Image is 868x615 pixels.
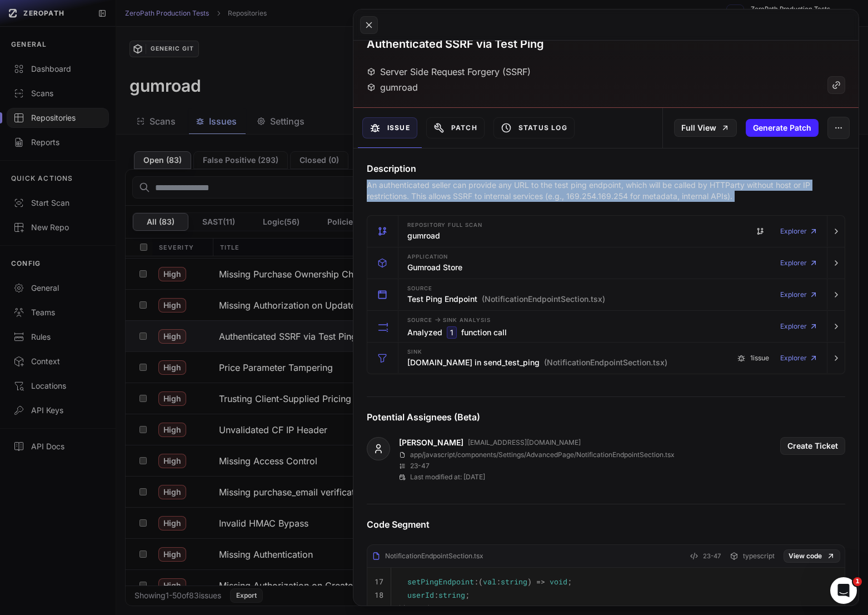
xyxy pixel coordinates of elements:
[398,590,470,600] code: : ;
[367,410,845,424] h4: Potential Assignees (Beta)
[447,326,457,339] code: 1
[399,437,463,448] a: [PERSON_NAME]
[407,230,440,241] h3: gumroad
[407,262,462,273] h3: Gumroad Store
[784,549,840,563] a: View code
[367,279,845,310] button: Source Test Ping Endpoint (NotificationEndpointSection.tsx) Explorer
[407,326,507,339] h3: Analyzed function call
[435,315,441,324] span: ->
[375,590,383,600] code: 18
[703,549,721,563] span: 23-47
[780,347,818,369] a: Explorer
[830,577,857,604] iframe: Intercom live chat
[398,603,430,613] code: }) => {
[410,473,485,482] p: Last modified at: [DATE]
[407,577,474,587] span: setPingEndpoint
[407,254,448,260] span: Application
[375,577,383,587] code: 17
[367,343,845,374] button: Sink [DOMAIN_NAME] in send_test_ping (NotificationEndpointSection.tsx) 1issue Explorer
[780,220,818,242] a: Explorer
[493,117,575,138] button: Status Log
[438,590,465,600] span: string
[544,357,667,368] span: (NotificationEndpointSection.tsx)
[367,518,845,531] h4: Code Segment
[468,438,581,447] p: [EMAIL_ADDRESS][DOMAIN_NAME]
[478,577,545,587] span: ( ) =>
[367,311,845,342] button: Source -> Sink Analysis Analyzed 1 function call Explorer
[410,462,430,470] p: 23 - 47
[407,590,434,600] span: userId
[780,284,818,306] a: Explorer
[550,577,567,587] span: void
[367,216,845,247] button: Repository Full scan gumroad Explorer
[362,117,417,138] button: Issue
[407,222,482,228] span: Repository Full scan
[750,354,769,363] span: 1 issue
[407,286,432,291] span: Source
[410,450,675,459] p: app/javascript/components/Settings/AdvancedPage/NotificationEndpointSection.tsx
[482,294,605,305] span: (NotificationEndpointSection.tsx)
[483,577,496,587] span: val
[746,119,819,137] button: Generate Patch
[367,162,845,175] h4: Description
[853,577,862,586] span: 1
[398,577,572,587] code: : ;
[375,603,383,613] code: 19
[780,315,818,338] a: Explorer
[780,252,818,274] a: Explorer
[407,294,605,305] h3: Test Ping Endpoint
[407,357,667,368] h3: [DOMAIN_NAME] in send_test_ping
[483,577,527,587] span: :
[372,552,483,561] div: NotificationEndpointSection.tsx
[367,247,845,279] button: Application Gumroad Store Explorer
[674,119,737,137] a: Full View
[501,577,527,587] span: string
[743,552,775,561] span: typescript
[426,117,485,138] button: Patch
[367,180,845,202] p: An authenticated seller can provide any URL to the test ping endpoint, which will be called by HT...
[780,437,845,455] button: Create Ticket
[407,349,422,355] span: Sink
[407,315,491,324] span: Source Sink Analysis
